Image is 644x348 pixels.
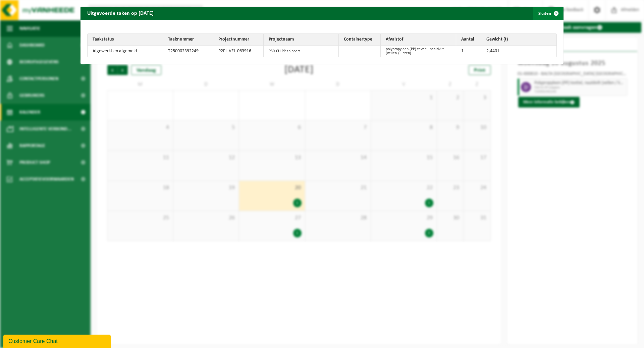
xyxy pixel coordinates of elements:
td: 2,440 t [481,46,557,57]
td: P30-CU PP snippers [264,46,339,57]
th: Projectnaam [264,34,339,46]
iframe: chat widget [3,333,112,348]
th: Projectnummer [213,34,264,46]
td: P2PL-VEL-063916 [213,46,264,57]
td: polypropyleen (PP) textiel, naaldvilt (vellen / linten) [381,46,456,57]
th: Gewicht (t) [481,34,557,46]
th: Taakstatus [88,34,163,46]
button: Sluiten [533,7,563,20]
td: 1 [456,46,481,57]
th: Aantal [456,34,481,46]
h2: Uitgevoerde taken op [DATE] [80,7,160,19]
td: Afgewerkt en afgemeld [88,46,163,57]
th: Containertype [339,34,381,46]
th: Taaknummer [163,34,213,46]
th: Afvalstof [381,34,456,46]
td: T250002392249 [163,46,213,57]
